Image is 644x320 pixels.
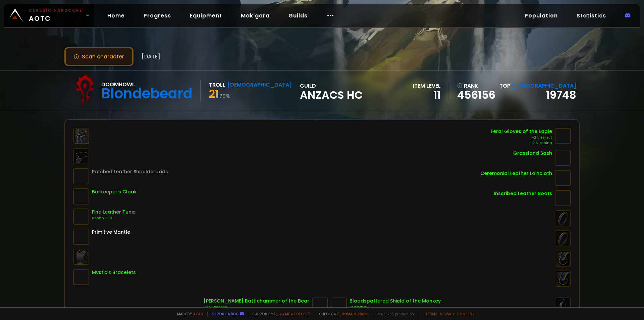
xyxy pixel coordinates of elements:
a: 456156 [457,90,495,100]
a: Report a bug [212,311,238,316]
img: item-6134 [73,229,89,245]
a: Guilds [283,9,313,22]
small: 70 % [219,93,230,99]
div: Troll [209,81,225,89]
span: [DEMOGRAPHIC_DATA] [512,82,576,90]
a: Equipment [184,9,227,22]
div: [PERSON_NAME] Battlehammer of the Bear [204,298,309,305]
a: Population [519,9,563,22]
a: Mak'gora [235,9,275,22]
div: Fine Leather Tunic [92,209,136,216]
div: item level [413,82,441,90]
img: item-5343 [73,188,89,204]
span: v. d752d5 - production [374,311,414,316]
div: Feral Gloves of the Eagle [491,128,552,135]
div: Ceremonial Leather Loincloth [480,170,552,177]
div: Primitive Mantle [92,229,130,236]
a: Privacy [440,311,454,316]
div: Stamina +1 [350,305,441,310]
div: Inscribed Leather Boots [494,190,552,197]
div: +2 Intellect [491,135,552,140]
div: 11 [413,90,441,100]
img: item-14366 [73,269,89,285]
div: Bloodspattered Shield of the Monkey [350,298,441,305]
div: rank [457,82,495,90]
span: Support me, [248,311,311,316]
button: Scan character [64,47,133,66]
img: item-2987 [555,190,571,206]
small: Classic Hardcore [29,7,83,13]
img: item-1793 [73,168,89,184]
a: Terms [425,311,437,316]
span: 21 [209,86,219,101]
span: AOTC [29,7,83,24]
a: [DOMAIN_NAME] [340,311,370,316]
div: Top [499,82,576,90]
span: Anzacs HC [300,90,363,100]
div: Fiery Weapon [204,305,309,310]
img: item-15494 [331,298,347,314]
div: [DEMOGRAPHIC_DATA] [227,81,292,89]
a: Progress [138,9,176,22]
img: item-789 [312,298,328,314]
div: guild [300,82,363,100]
a: a fan [193,311,203,316]
img: item-15310 [555,128,571,144]
a: Classic HardcoreAOTC [4,4,94,27]
a: Statistics [571,9,611,22]
a: 19748 [546,87,576,102]
div: Patched Leather Shoulderpads [92,168,168,175]
span: [DATE] [142,52,160,61]
a: Home [102,9,130,22]
span: Made by [173,311,203,316]
div: Health +50 [92,216,136,221]
div: Grassland Sash [513,150,552,157]
div: Blondebeard [101,89,193,99]
div: Mystic's Bracelets [92,269,136,276]
div: Barkeeper's Cloak [92,188,137,195]
span: Checkout [315,311,370,316]
a: Consent [457,311,475,316]
a: Buy me a coffee [277,311,311,316]
img: item-3315 [555,170,571,186]
img: item-4243 [73,209,89,225]
div: +2 Stamina [491,140,552,146]
img: item-6477 [555,150,571,166]
div: Doomhowl [101,80,193,89]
